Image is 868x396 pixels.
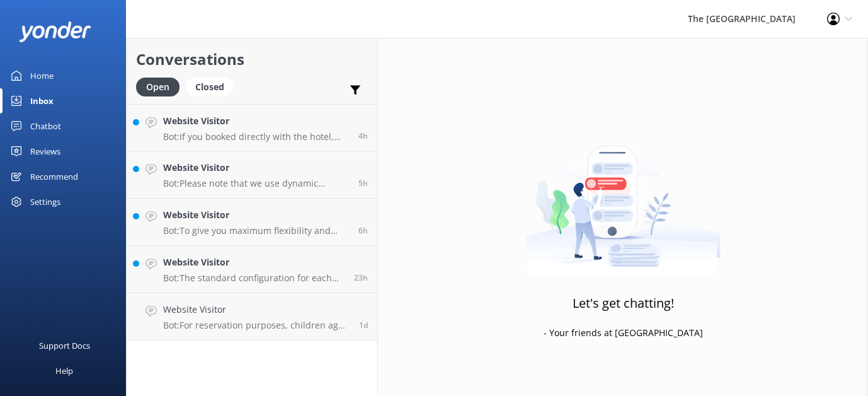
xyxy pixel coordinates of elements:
div: Home [30,63,54,88]
a: Website VisitorBot:To give you maximum flexibility and access to the best available rates, our re... [127,199,377,246]
a: Website VisitorBot:The standard configuration for each bedroom in a 3-Bedroom Beachside or Beachf... [127,246,377,293]
div: Help [55,358,73,383]
span: Sep 26 2025 03:46pm (UTC -10:00) Pacific/Honolulu [354,272,368,283]
span: Sep 26 2025 02:04pm (UTC -10:00) Pacific/Honolulu [359,320,368,330]
a: Website VisitorBot:If you booked directly with the hotel, you can amend your booking on the booki... [127,104,377,151]
p: Bot: The standard configuration for each bedroom in a 3-Bedroom Beachside or Beachfront Interconn... [163,272,345,284]
span: Sep 27 2025 11:25am (UTC -10:00) Pacific/Honolulu [358,131,368,141]
div: Inbox [30,88,54,114]
img: yonder-white-logo.png [19,21,91,42]
div: Recommend [30,164,78,189]
p: Bot: Please note that we use dynamic pricing, which means our rates change depending on the resor... [163,178,349,189]
img: artwork of a man stealing a conversation from at giant smartphone [526,119,721,277]
p: Bot: If you booked directly with the hotel, you can amend your booking on the booking engine on o... [163,131,349,143]
p: Bot: For reservation purposes, children aged [DEMOGRAPHIC_DATA] years and younger are classified ... [163,320,350,331]
a: Website VisitorBot:For reservation purposes, children aged [DEMOGRAPHIC_DATA] years and younger a... [127,293,377,341]
div: Support Docs [39,333,90,358]
h4: Website Visitor [163,114,349,128]
a: Open [136,79,186,93]
p: Bot: To give you maximum flexibility and access to the best available rates, our resorts do not p... [163,225,349,236]
h4: Website Visitor [163,255,345,269]
div: Reviews [30,139,60,164]
div: Closed [186,78,234,96]
a: Website VisitorBot:Please note that we use dynamic pricing, which means our rates change dependin... [127,151,377,199]
h4: Website Visitor [163,161,349,175]
h4: Website Visitor [163,208,349,222]
h2: Conversations [136,47,368,71]
p: - Your friends at [GEOGRAPHIC_DATA] [544,326,703,340]
h3: Let's get chatting! [573,293,674,313]
span: Sep 27 2025 09:24am (UTC -10:00) Pacific/Honolulu [358,225,368,236]
h4: Website Visitor [163,303,350,317]
div: Open [136,78,180,96]
a: Closed [186,79,240,93]
div: Settings [30,189,60,214]
span: Sep 27 2025 10:00am (UTC -10:00) Pacific/Honolulu [358,178,368,189]
div: Chatbot [30,114,61,139]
